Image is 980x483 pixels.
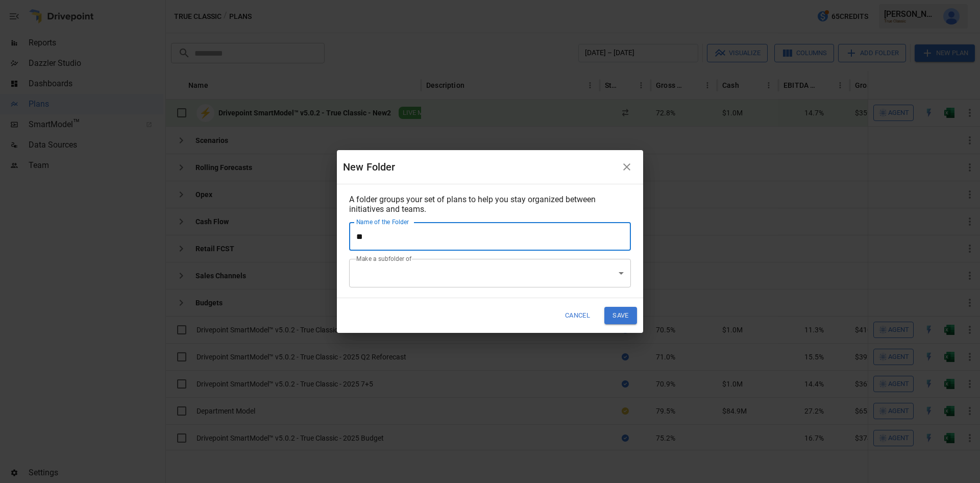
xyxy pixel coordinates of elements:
[558,307,597,324] button: Cancel
[349,195,596,214] span: A folder groups your set of plans to help you stay organized between initiatives and teams.
[604,307,637,324] button: Save
[343,159,617,175] div: New Folder
[356,218,409,226] label: Name of the Folder
[356,254,412,263] label: Make a subfolder of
